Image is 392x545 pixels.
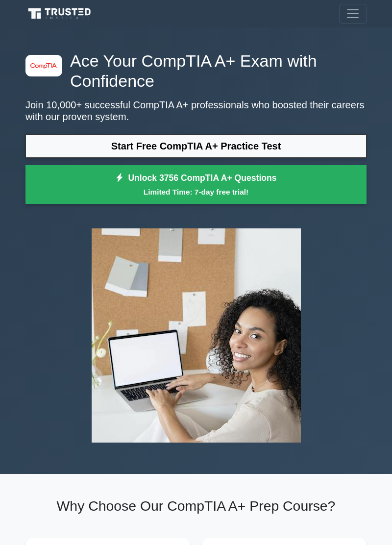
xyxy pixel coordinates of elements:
a: Unlock 3756 CompTIA A+ QuestionsLimited Time: 7-day free trial! [25,165,367,204]
button: Toggle navigation [339,4,367,24]
h1: Ace Your CompTIA A+ Exam with Confidence [25,51,367,91]
small: Limited Time: 7-day free trial! [38,186,354,198]
a: Start Free CompTIA A+ Practice Test [25,134,367,158]
h2: Why Choose Our CompTIA A+ Prep Course? [25,497,367,514]
p: Join 10,000+ successful CompTIA A+ professionals who boosted their careers with our proven system. [25,99,367,123]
